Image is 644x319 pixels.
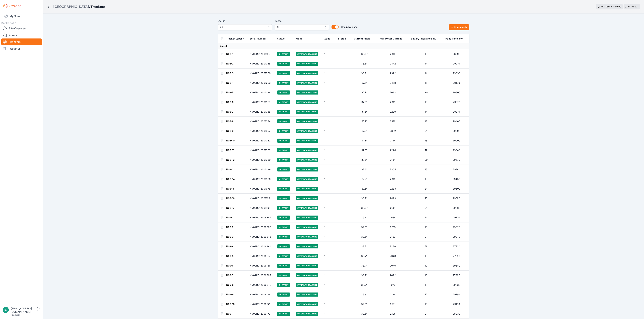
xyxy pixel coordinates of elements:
a: N08-5 [226,91,233,94]
td: 1 [322,271,336,280]
td: NV02RC12306170 [248,309,275,319]
td: 2163 [377,232,409,242]
td: Zone 1 [218,43,469,49]
td: 29630 [443,69,469,78]
td: 37.7° [352,126,377,136]
button: Mode [296,35,305,43]
td: 37.6° [352,165,377,174]
td: 39.5° [352,232,377,242]
td: NV02RC12306363 [248,222,275,232]
a: [GEOGRAPHIC_DATA] [53,4,89,9]
span: On Target [277,71,290,75]
td: 29900 [443,136,469,145]
td: 27430 [443,242,469,251]
a: N08-10 [226,139,235,142]
span: Automatic Tracking [296,90,318,95]
td: 16 [409,271,443,280]
td: 27590 [443,251,469,261]
td: 13 [409,49,443,59]
span: All [220,25,265,29]
nav: Breadcrumb [47,2,105,11]
span: Next update in [601,5,615,8]
td: 38.7° [352,242,377,251]
span: Automatic Tracking [296,177,318,181]
td: 37.6° [352,155,377,165]
td: 37.8° [352,145,377,155]
td: 29940 [443,232,469,242]
button: Commands [449,24,469,30]
a: N08-2 [226,62,234,65]
button: Zone [324,35,333,43]
td: 18 [409,222,443,232]
td: NV02RC12301357 [248,126,275,136]
span: On Target [277,216,290,220]
td: 1 [322,280,336,290]
a: Zones [1,32,42,38]
span: Automatic Tracking [296,196,318,200]
td: 2040 [377,261,409,271]
td: NV02RC12306166 [248,261,275,271]
td: 1 [322,174,336,184]
td: 1 [322,88,336,97]
span: Automatic Tracking [296,293,318,297]
div: E-Stop [338,37,346,40]
button: Current Angle [354,35,373,43]
td: 37.8° [352,136,377,145]
td: 29570 [443,97,469,107]
td: 39.5° [352,299,377,309]
td: NV02RC12301109 [248,194,275,203]
td: 2251 [377,203,409,213]
td: 21 [409,203,443,213]
span: On Target [277,196,290,200]
span: On Target [277,283,290,287]
td: 20 [409,88,443,97]
td: 1 [322,117,336,126]
td: 28930 [443,309,469,319]
a: N08-16 [226,197,235,200]
td: NV02RC12306341 [248,242,275,251]
td: 2239 [377,107,409,117]
td: 38.7° [352,280,377,290]
td: 1 [322,222,336,232]
span: Automatic Tracking [296,129,318,133]
td: 1 [322,97,336,107]
td: NV02RC12301358 [248,59,275,69]
span: Automatic Tracking [296,235,318,239]
span: Automatic Tracking [296,148,318,152]
span: On Target [277,100,290,104]
td: 1 [322,309,336,319]
div: 00 : 00 [615,5,621,8]
div: Current Angle [354,37,370,40]
span: Automatic Tracking [296,52,318,56]
button: All [218,24,272,30]
button: Peak Motor Current [379,35,404,43]
span: Automatic Tracking [296,81,318,85]
td: 36.5° [352,59,377,69]
label: Status [218,19,272,23]
td: 29180 [443,78,469,88]
td: 16 [409,78,443,88]
span: On Target [277,90,290,95]
td: NV02RC12301360 [248,155,275,165]
td: 2226 [377,145,409,155]
td: 37.6° [352,97,377,107]
a: N09-8 [226,283,234,286]
a: Trackers [1,38,42,45]
a: Site Overview [1,25,42,32]
td: 15 [409,194,443,203]
td: 21 [409,309,443,319]
td: 1 [322,107,336,117]
td: 39.5° [352,222,377,232]
div: Serial Number [250,37,266,40]
td: 1 [322,136,336,145]
td: 18 [409,280,443,290]
a: Feedback [11,314,20,316]
span: Automatic Tracking [296,302,318,306]
td: 2316 [377,117,409,126]
a: N09-5 [226,255,233,257]
td: NV02RC12301387 [248,145,275,155]
td: NV02RC12301200 [248,69,275,78]
span: On Target [277,302,290,306]
td: 29840 [443,145,469,155]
